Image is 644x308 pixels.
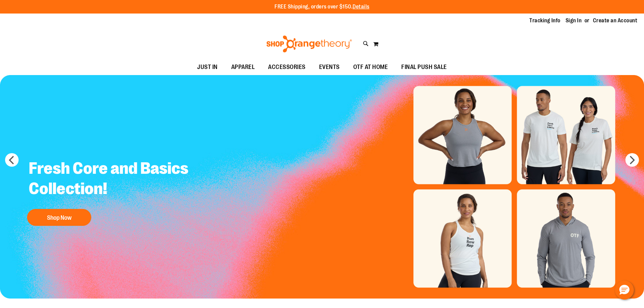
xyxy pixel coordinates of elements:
a: Details [353,4,369,10]
span: FINAL PUSH SALE [401,60,447,75]
span: OTF AT HOME [353,60,388,75]
button: Hello, have a question? Let’s chat. [615,281,634,300]
a: Create an Account [593,17,638,24]
a: APPAREL [224,60,262,75]
a: Tracking Info [529,17,560,24]
a: JUST IN [190,60,224,75]
a: OTF AT HOME [347,60,395,75]
span: EVENTS [319,60,340,75]
a: ACCESSORIES [261,60,312,75]
a: Sign In [566,17,582,24]
button: prev [5,153,19,167]
img: Shop Orangetheory [265,35,353,52]
h2: Fresh Core and Basics Collection! [24,153,204,206]
a: EVENTS [312,60,347,75]
span: JUST IN [197,60,218,75]
button: next [625,153,639,167]
button: Shop Now [27,209,91,226]
span: ACCESSORIES [268,60,306,75]
p: FREE Shipping, orders over $150. [275,3,369,11]
span: APPAREL [231,60,255,75]
a: Fresh Core and Basics Collection! Shop Now [24,153,204,229]
a: FINAL PUSH SALE [395,60,454,75]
